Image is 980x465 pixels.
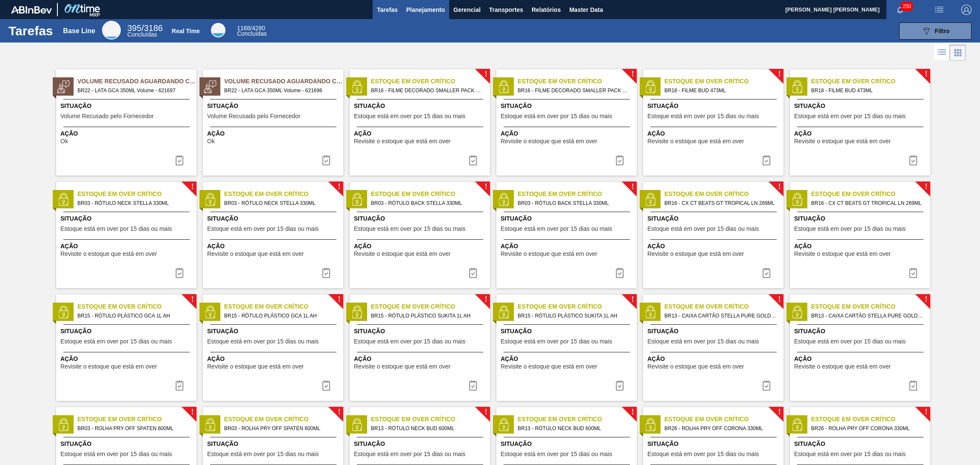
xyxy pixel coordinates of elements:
[794,214,928,223] span: Situação
[321,155,331,165] img: icon-task-complete
[371,311,483,320] span: BR15 - RÓTULO PLÁSTICO SUKITA 1L AH
[647,439,781,448] span: Situação
[644,80,657,93] img: status
[908,155,918,165] img: icon-task complete
[518,415,637,424] span: Estoque em Over Crítico
[501,439,635,448] span: Situação
[204,193,217,206] img: status
[778,184,781,190] span: !
[224,198,336,208] span: BR03 - RÓTULO NECK STELLA 330ML
[77,198,190,208] span: BR03 - RÓTULO NECK STELLA 330ML
[631,409,634,415] span: !
[207,451,319,457] span: Estoque está em over por 15 dias ou mais
[60,251,157,257] span: Revisite o estoque que está em over
[647,363,744,370] span: Revisite o estoque que está em over
[316,152,336,169] button: icon-task-complete
[647,138,744,145] span: Revisite o estoque que está em over
[647,113,759,119] span: Estoque está em over por 15 dias ou mais
[925,296,927,303] span: !
[925,409,927,415] span: !
[354,354,488,363] span: Ação
[794,439,928,448] span: Situação
[371,77,490,86] span: Estoque em Over Crítico
[224,190,343,198] span: Estoque em Over Crítico
[463,377,483,394] div: Completar tarefa: 30025862
[647,338,759,345] span: Estoque está em over por 15 dias ou mais
[63,27,95,35] div: Base Line
[518,190,637,198] span: Estoque em Over Crítico
[224,424,336,433] span: BR03 - ROLHA PRY OFF SPATEN 600ML
[761,155,772,165] img: icon-task complete
[647,354,781,363] span: Ação
[9,26,53,36] h1: Tarefas
[935,28,950,34] span: Filtro
[664,302,783,311] span: Estoque em Over Crítico
[453,5,481,15] span: Gerencial
[794,129,928,138] span: Ação
[631,71,634,77] span: !
[794,102,928,111] span: Situação
[899,23,971,40] button: Filtro
[532,5,561,15] span: Relatórios
[60,242,194,251] span: Ação
[207,214,341,223] span: Situação
[501,226,612,232] span: Estoque está em over por 15 dias ou mais
[207,363,304,370] span: Revisite o estoque que está em over
[174,268,185,278] img: icon-task complete
[468,380,478,391] img: icon-task complete
[172,28,200,34] div: Real Time
[484,184,487,190] span: !
[204,80,217,93] img: status
[354,102,488,111] span: Situação
[610,377,630,394] div: Completar tarefa: 30025862
[501,102,635,111] span: Situação
[237,26,267,37] div: Real Time
[60,327,194,336] span: Situação
[811,77,930,86] span: Estoque em Over Crítico
[350,306,363,318] img: status
[127,25,162,37] div: Base Line
[794,354,928,363] span: Ação
[794,327,928,336] span: Situação
[794,138,891,145] span: Revisite o estoque que está em over
[377,5,398,15] span: Tarefas
[501,242,635,251] span: Ação
[169,377,190,394] button: icon-task complete
[207,439,341,448] span: Situação
[644,418,657,431] img: status
[169,264,190,281] button: icon-task complete
[794,451,906,457] span: Estoque está em over por 15 dias ou mais
[207,242,341,251] span: Ação
[169,264,190,281] div: Completar tarefa: 30025858
[77,311,190,320] span: BR15 - RÓTULO PLÁSTICO GCA 1L AH
[484,296,487,303] span: !
[756,264,777,281] div: Completar tarefa: 30025860
[371,424,483,433] span: BR13 - RÓTULO NECK BUD 600ML
[224,302,343,311] span: Estoque em Over Crítico
[497,193,510,206] img: status
[903,377,923,394] button: icon-task complete
[934,45,950,61] div: Visão em Lista
[756,152,777,169] button: icon-task complete
[191,296,194,303] span: !
[908,268,918,278] img: icon-task complete
[224,77,343,86] span: Volume Recusado Aguardando Ciência
[610,264,630,281] div: Completar tarefa: 30025859
[211,23,225,37] div: Real Time
[778,296,781,303] span: !
[354,363,450,370] span: Revisite o estoque que está em over
[950,45,966,61] div: Visão em Cards
[903,152,923,169] button: icon-task complete
[316,264,336,281] div: Completar tarefa: 30025858
[77,424,190,433] span: BR03 - ROLHA PRY OFF SPATEN 600ML
[791,80,803,93] img: status
[60,439,194,448] span: Situação
[237,25,250,31] span: 1168
[961,5,971,15] img: Logout
[569,5,603,15] span: Master Data
[207,138,215,145] span: Ok
[903,377,923,394] div: Completar tarefa: 30025863
[207,251,304,257] span: Revisite o estoque que está em over
[60,214,194,223] span: Situação
[518,198,630,208] span: BR03 - RÓTULO BACK STELLA 330ML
